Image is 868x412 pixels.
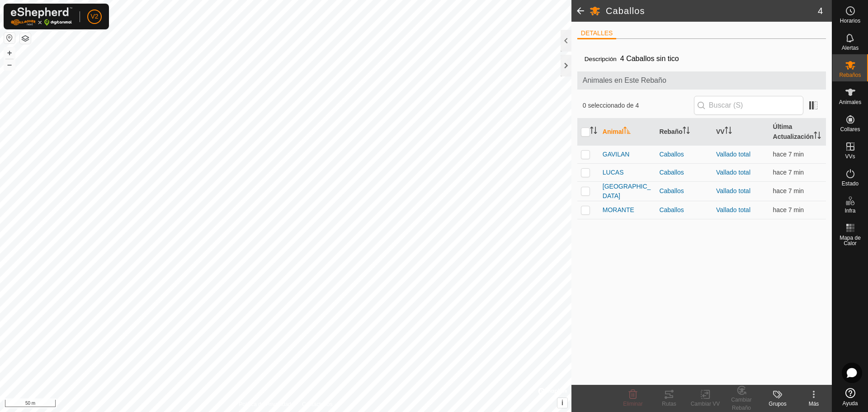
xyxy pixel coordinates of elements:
[842,45,859,51] span: Alertas
[4,33,15,43] button: Restablecer Mapa
[842,181,859,186] span: Estado
[577,28,617,39] li: DETALLES
[835,235,866,246] span: Mapa de Calor
[843,401,858,406] span: Ayuda
[659,168,709,177] div: Caballos
[302,400,332,408] a: Contáctenos
[844,208,855,213] span: Infra
[590,128,597,135] p-sorticon: Activar para ordenar
[773,169,804,176] span: 21 ago 2025, 12:15
[840,18,860,24] span: Horarios
[583,75,821,86] span: Animales en Este Rebaño
[845,154,855,159] span: VVs
[11,7,72,26] img: Logo Gallagher
[716,206,750,213] a: Vallado total
[239,400,291,408] a: Política de Privacidad
[606,5,818,16] h2: Caballos
[683,128,690,135] p-sorticon: Activar para ordenar
[716,151,750,158] a: Vallado total
[585,56,617,62] label: Descripción
[4,59,15,70] button: –
[557,398,567,408] button: i
[712,118,769,146] th: VV
[839,72,861,78] span: Rebaños
[716,187,750,194] a: Vallado total
[603,150,630,159] span: GAVILAN
[656,118,712,146] th: Rebaño
[90,12,98,21] span: V2
[583,101,694,110] span: 0 seleccionado de 4
[20,33,31,44] button: Capas del Mapa
[814,133,821,140] p-sorticon: Activar para ordenar
[659,150,709,159] div: Caballos
[659,205,709,215] div: Caballos
[561,399,563,407] span: i
[832,384,868,410] a: Ayuda
[769,118,826,146] th: Última Actualización
[603,168,624,177] span: LUCAS
[773,206,804,213] span: 21 ago 2025, 12:15
[759,400,796,408] div: Grupos
[651,400,687,408] div: Rutas
[773,151,804,158] span: 21 ago 2025, 12:15
[623,401,642,407] span: Eliminar
[687,400,723,408] div: Cambiar VV
[818,4,823,18] span: 4
[603,182,652,201] span: [GEOGRAPHIC_DATA]
[796,400,832,408] div: Más
[839,99,861,105] span: Animales
[4,47,15,58] button: +
[725,128,732,135] p-sorticon: Activar para ordenar
[716,169,750,176] a: Vallado total
[723,396,759,412] div: Cambiar Rebaño
[603,205,634,215] span: MORANTE
[599,118,656,146] th: Animal
[840,127,860,132] span: Collares
[659,186,709,196] div: Caballos
[617,51,683,66] span: 4 Caballos sin tico
[773,187,804,194] span: 21 ago 2025, 12:15
[694,96,803,115] input: Buscar (S)
[623,128,631,135] p-sorticon: Activar para ordenar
